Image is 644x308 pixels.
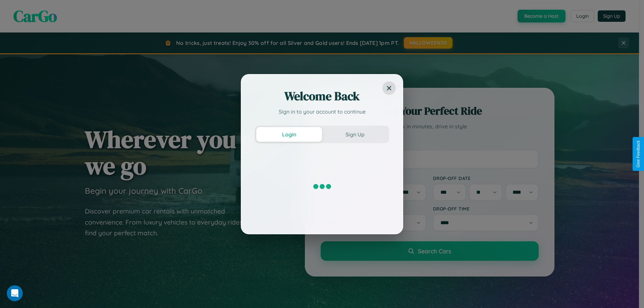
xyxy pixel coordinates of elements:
p: Sign in to your account to continue [255,108,389,116]
div: Give Feedback [636,140,641,168]
iframe: Intercom live chat [7,285,23,301]
button: Login [256,127,322,142]
button: Sign Up [322,127,388,142]
h2: Welcome Back [255,88,389,104]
